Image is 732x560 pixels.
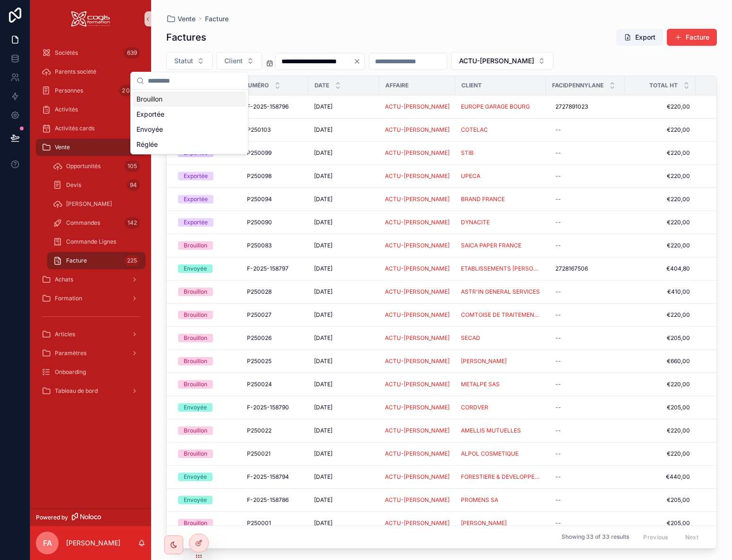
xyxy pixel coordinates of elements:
a: €410,00 [630,288,690,296]
span: [DATE] [314,357,332,365]
div: Exportée [184,172,208,180]
span: P250083 [247,242,272,249]
a: -- [552,284,619,299]
span: Formation [55,295,82,302]
a: 2727891023 [552,99,619,114]
a: ACTU-[PERSON_NAME] [385,381,450,388]
a: ACTU-[PERSON_NAME] [385,334,450,342]
a: €220,00 [630,219,690,226]
a: ETABLISSEMENTS [PERSON_NAME] [461,265,540,272]
div: 142 [125,217,140,229]
a: -- [552,238,619,253]
span: [DATE] [314,103,332,110]
span: P250098 [247,172,272,180]
span: €220,00 [630,126,690,134]
a: Sociétés639 [36,44,145,61]
span: [DATE] [314,242,332,249]
a: ACTU-[PERSON_NAME] [385,149,450,157]
a: Exportée [178,172,232,180]
a: -- [552,145,619,161]
span: P250090 [247,219,272,226]
a: -- [552,354,619,369]
a: €220,00 [630,311,690,319]
div: Brouillon [184,241,207,250]
a: ACTU-[PERSON_NAME] [385,242,450,249]
span: F-2025-158790 [247,404,289,411]
a: Vente [36,139,145,156]
span: ACTU-[PERSON_NAME] [459,56,534,66]
a: ACTU-[PERSON_NAME] [385,172,450,180]
a: [DATE] [314,126,374,134]
a: P250024 [243,377,303,392]
span: P250028 [247,288,272,296]
button: Select Button [216,52,262,70]
a: Envoyée [178,403,232,412]
span: [DATE] [314,334,332,342]
span: Achats [55,276,73,283]
span: P250103 [247,126,271,134]
div: Réglée [133,137,246,152]
span: Activités cards [55,125,94,132]
a: ACTU-[PERSON_NAME] [385,311,450,319]
span: Activités [55,106,78,113]
a: Paramètres [36,345,145,362]
a: DYNACITE [461,219,540,226]
span: €404,80 [630,265,690,272]
span: ASTR'IN GENERAL SERVICES [461,288,540,296]
a: €220,00 [630,381,690,388]
span: €220,00 [630,242,690,249]
a: P250103 [243,122,303,137]
button: Select Button [451,52,553,70]
span: Vente [55,144,70,151]
span: COTELAC [461,126,488,134]
a: -- [552,307,619,322]
span: Personnes [55,87,83,94]
div: scrollable content [30,38,151,412]
span: €220,00 [630,172,690,180]
a: EUROPE GARAGE BOURG [461,103,540,110]
span: Sociétés [55,49,78,57]
a: COMTOISE DE TRAITEMENTS DE SURFACES [461,311,540,319]
a: ACTU-[PERSON_NAME] [385,265,450,272]
a: Tableau de bord [36,382,145,399]
a: [DATE] [314,195,374,203]
a: -- [552,400,619,415]
a: Brouillon [178,334,232,342]
span: UPECA [461,172,480,180]
span: €660,00 [630,357,690,365]
a: [DATE] [314,334,374,342]
a: ACTU-[PERSON_NAME] [385,288,450,296]
a: [DATE] [314,311,374,319]
a: Brouillon [178,311,232,319]
span: [PERSON_NAME] [461,357,507,365]
a: F-2025-158790 [243,400,303,415]
span: €220,00 [630,195,690,203]
span: Tableau de bord [55,387,98,395]
div: Brouillon [184,357,207,365]
a: Commande Lignes [47,233,145,250]
div: Envoyée [184,403,207,412]
button: Select Button [166,52,213,70]
div: 639 [124,47,140,59]
a: -- [552,215,619,230]
div: 105 [125,161,140,172]
span: SAICA PAPER FRANCE [461,242,521,249]
span: 2728167506 [555,265,588,272]
a: Envoyée [178,264,232,273]
a: Vente [166,14,196,24]
a: Activités cards [36,120,145,137]
img: App logo [71,11,110,26]
a: STIB [461,149,540,157]
a: ACTU-[PERSON_NAME] [385,357,450,365]
div: Exportée [184,218,208,227]
a: Activités [36,101,145,118]
a: METALPE SAS [461,381,500,388]
a: -- [552,169,619,184]
div: Brouillon [184,311,207,319]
